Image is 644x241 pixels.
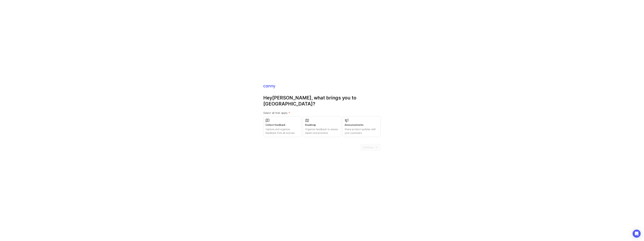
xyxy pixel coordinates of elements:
div: Collect feedback [265,123,299,127]
div: Organize feedback to assess impact and prioritize [305,127,339,135]
img: Canny Home [263,85,275,88]
button: Collect feedbackCapture and organize feedback from all sources [263,116,302,137]
div: Capture and organize feedback from all sources [265,127,299,135]
label: Select all that apply [263,111,381,115]
div: Roadmap [305,123,339,127]
h1: Hey [PERSON_NAME] , what brings you to [GEOGRAPHIC_DATA]? [263,95,381,107]
div: Share product updates with your customers [345,127,379,135]
button: AnnouncementsShare product updates with your customers [342,116,381,137]
div: Announcements [345,123,379,127]
div: Open Intercom Messenger [633,230,641,238]
button: RoadmapOrganize feedback to assess impact and prioritize [303,116,341,137]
